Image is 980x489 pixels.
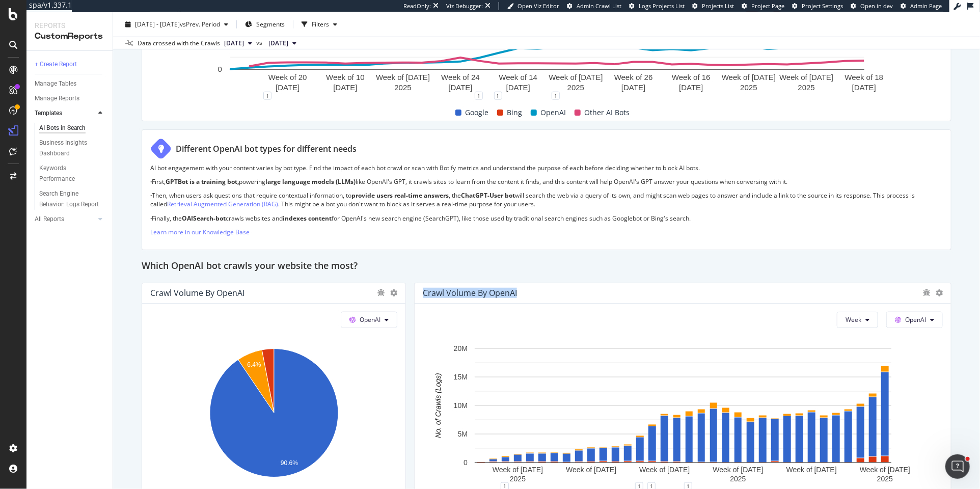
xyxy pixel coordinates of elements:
[264,37,301,49] button: [DATE]
[39,138,105,159] a: Business Insights Dashboard
[945,454,970,479] iframe: Intercom live chat
[150,177,152,186] strong: ·
[256,20,285,29] span: Segments
[507,2,559,10] a: Open Viz Editor
[566,466,617,474] text: Week of [DATE]
[640,466,690,474] text: Week of [DATE]
[35,108,95,119] a: Templates
[276,84,300,92] text: [DATE]
[692,2,734,10] a: Projects List
[150,164,943,172] p: AI bot engagement with your content varies by bot type. Find the impact of each bot crawl or scan...
[466,106,489,119] span: Google
[142,258,951,275] div: Which OpenAI bot crawls your website the most?
[837,312,878,328] button: Week
[860,466,910,474] text: Week of [DATE]
[567,84,584,92] text: 2025
[629,2,685,10] a: Logs Projects List
[567,2,621,10] a: Admin Crawl List
[751,2,784,10] span: Project Page
[458,430,468,438] text: 5M
[464,458,468,467] text: 0
[150,214,943,223] p: Finally, the crawls websites and for OpenAI's new search engine (SearchGPT), like those used by t...
[851,2,893,10] a: Open in dev
[901,2,942,10] a: Admin Page
[541,106,566,119] span: OpenAI
[341,312,397,328] button: OpenAI
[552,92,560,100] div: 1
[326,73,365,82] text: Week of 10
[672,73,711,82] text: Week of 16
[377,289,385,296] div: bug
[39,138,98,159] div: Business Insights Dashboard
[256,38,264,47] span: vs
[135,20,180,29] span: [DATE] - [DATE]
[434,373,443,439] text: No. of Crawls (Logs)
[886,312,943,328] button: OpenAI
[35,93,105,104] a: Manage Reports
[167,200,278,208] a: Retrieval Augmented Generation (RAG)
[441,73,480,82] text: Week of 24
[461,191,515,200] strong: ChatGPT-User bot
[150,191,152,200] strong: ·
[150,228,250,236] a: Learn more in our Knowledge Base
[268,39,288,48] span: 2024 Dec. 27th
[518,2,559,10] span: Open Viz Editor
[138,39,220,48] div: Data crossed with the Crawls
[577,2,621,10] span: Admin Crawl List
[263,92,271,100] div: 1
[360,315,380,324] span: OpenAI
[121,16,232,33] button: [DATE] - [DATE]vsPrev. Period
[39,163,96,184] div: Keywords Performance
[798,84,815,92] text: 2025
[218,65,222,74] text: 0
[792,2,843,10] a: Project Settings
[779,73,833,82] text: Week of [DATE]
[506,84,530,92] text: [DATE]
[180,20,220,29] span: vs Prev. Period
[224,39,244,48] span: 2025 Aug. 19th
[845,73,884,82] text: Week of 18
[142,129,951,250] div: Different OpenAI bot types for different needsAI bot engagement with your content varies by bot t...
[475,92,483,100] div: 1
[846,315,861,324] span: Week
[39,163,105,184] a: Keywords Performance
[722,73,776,82] text: Week of [DATE]
[268,73,307,82] text: Week of 20
[713,466,764,474] text: Week of [DATE]
[549,73,603,82] text: Week of [DATE]
[448,84,472,92] text: [DATE]
[454,373,468,381] text: 15M
[241,16,289,33] button: Segments
[142,258,358,275] h2: Which OpenAI bot crawls your website the most?
[220,37,256,49] button: [DATE]
[860,2,893,10] span: Open in dev
[35,59,77,70] div: + Create Report
[499,73,537,82] text: Week of 14
[35,93,79,104] div: Manage Reports
[740,84,757,92] text: 2025
[150,343,398,486] svg: A chart.
[454,344,468,352] text: 20M
[376,73,430,82] text: Week of [DATE]
[730,475,746,483] text: 2025
[454,401,468,410] text: 10M
[922,289,931,296] div: bug
[35,108,62,119] div: Templates
[423,343,943,486] svg: A chart.
[494,92,502,100] div: 1
[281,459,298,467] text: 90.6%
[621,84,645,92] text: [DATE]
[39,188,99,210] div: Search Engine Behavior: Logs Report
[679,84,703,92] text: [DATE]
[247,361,261,368] text: 6.4%
[297,16,341,33] button: Filters
[39,188,105,210] a: Search Engine Behavior: Logs Report
[265,177,356,186] strong: large language models (LLMs)
[614,73,653,82] text: Week of 26
[493,466,543,474] text: Week of [DATE]
[35,214,64,225] div: All Reports
[39,123,86,133] div: AI Bots in Search
[333,84,357,92] text: [DATE]
[905,315,926,324] span: OpenAI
